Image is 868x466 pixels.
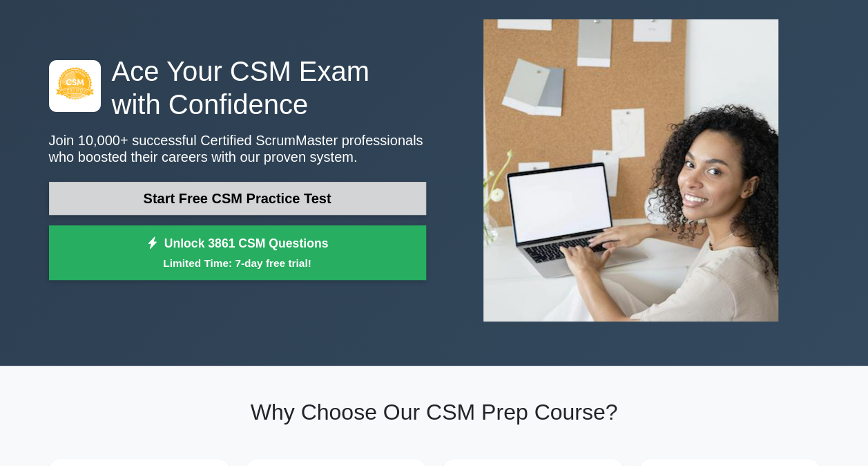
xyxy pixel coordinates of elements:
h1: Ace Your CSM Exam with Confidence [49,55,426,121]
small: Limited Time: 7-day free trial! [66,255,409,271]
a: Unlock 3861 CSM QuestionsLimited Time: 7-day free trial! [49,225,426,281]
h2: Why Choose Our CSM Prep Course? [49,399,820,425]
p: Join 10,000+ successful Certified ScrumMaster professionals who boosted their careers with our pr... [49,132,426,165]
a: Start Free CSM Practice Test [49,182,426,215]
